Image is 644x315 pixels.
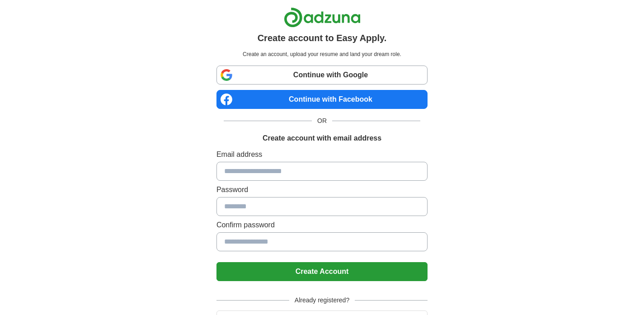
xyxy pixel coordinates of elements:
[216,262,428,281] button: Create Account
[263,133,381,144] h1: Create account with email address
[216,220,428,230] label: Confirm password
[216,149,428,160] label: Email address
[216,184,428,195] label: Password
[258,31,387,45] h1: Create account to Easy Apply.
[216,90,428,109] a: Continue with Facebook
[216,66,428,85] a: Continue with Google
[289,296,355,305] span: Already registered?
[218,50,426,58] p: Create an account, upload your resume and land your dream role.
[284,7,361,28] img: Adzuna logo
[312,116,332,126] span: OR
